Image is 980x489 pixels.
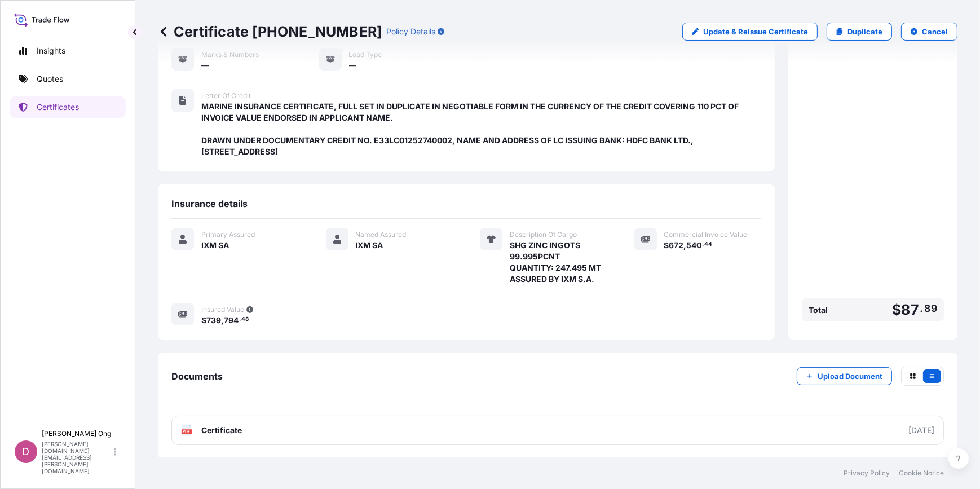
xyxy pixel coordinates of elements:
[10,68,126,90] a: Quotes
[42,429,112,438] p: [PERSON_NAME] Ong
[925,305,937,312] span: 89
[42,440,112,474] p: [PERSON_NAME][DOMAIN_NAME][EMAIL_ADDRESS][PERSON_NAME][DOMAIN_NAME]
[241,318,249,321] span: 48
[809,305,828,316] span: Total
[510,240,607,285] span: SHG ZINC INGOTS 99.995PCNT QUANTITY: 247.495 MT ASSURED BY IXM S.A.
[510,230,577,239] span: Description Of Cargo
[827,23,892,41] a: Duplicate
[386,26,435,37] p: Policy Details
[201,91,251,100] span: Letter of Credit
[37,73,63,85] p: Quotes
[201,240,229,251] span: IXM SA
[920,305,924,312] span: .
[901,23,957,41] button: Cancel
[669,241,684,249] span: 672
[171,416,944,445] a: PDFCertificate[DATE]
[687,241,702,249] span: 540
[201,316,206,324] span: $
[684,241,687,249] span: ,
[901,303,919,317] span: 87
[847,26,882,37] p: Duplicate
[10,96,126,118] a: Certificates
[37,102,79,113] p: Certificates
[356,240,383,251] span: IXM SA
[206,316,221,324] span: 739
[201,230,255,239] span: Primary Assured
[201,425,242,436] span: Certificate
[704,243,712,246] span: 44
[356,230,407,239] span: Named Assured
[221,316,224,324] span: ,
[703,26,808,37] p: Update & Reissue Certificate
[664,230,748,239] span: Commercial Invoice Value
[899,469,944,478] a: Cookie Notice
[10,39,126,62] a: Insights
[183,430,191,434] text: PDF
[922,26,948,37] p: Cancel
[908,425,934,436] div: [DATE]
[201,60,209,71] span: —
[224,316,239,324] span: 794
[682,23,818,41] a: Update & Reissue Certificate
[892,303,901,317] span: $
[797,367,892,385] button: Upload Document
[818,371,882,382] p: Upload Document
[844,469,890,478] a: Privacy Policy
[664,241,669,249] span: $
[239,318,241,321] span: .
[349,60,357,71] span: —
[171,371,223,382] span: Documents
[702,243,704,246] span: .
[201,305,244,314] span: Insured Value
[158,23,382,41] p: Certificate [PHONE_NUMBER]
[37,45,65,56] p: Insights
[23,446,30,457] span: D
[171,198,248,209] span: Insurance details
[201,101,761,157] span: MARINE INSURANCE CERTIFICATE, FULL SET IN DUPLICATE IN NEGOTIABLE FORM IN THE CURRENCY OF THE CRE...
